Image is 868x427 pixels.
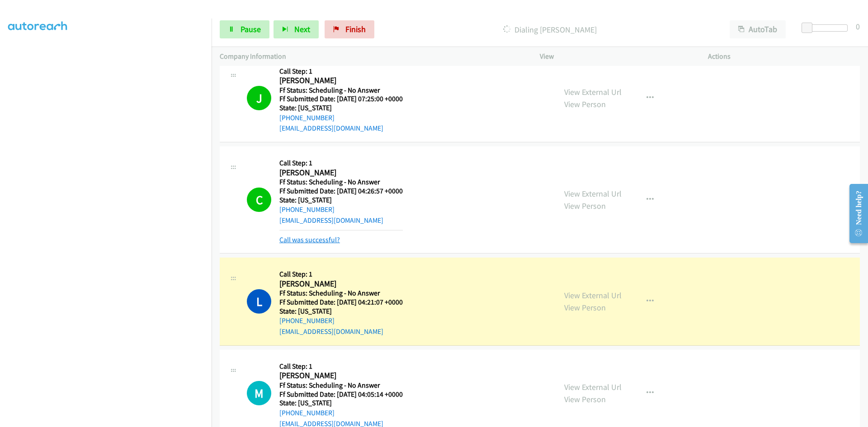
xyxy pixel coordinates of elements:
[279,399,403,408] h5: State: [US_STATE]
[247,86,271,110] h1: J
[387,23,713,36] p: Dialing [PERSON_NAME]
[279,103,403,113] h5: State: [US_STATE]
[279,187,403,196] h5: Ff Submitted Date: [DATE] 04:26:57 +0000
[564,394,606,404] a: View Person
[564,201,606,211] a: View Person
[279,307,403,316] h5: State: [US_STATE]
[564,99,606,109] a: View Person
[564,290,622,300] a: View External Url
[279,205,335,214] a: [PHONE_NUMBER]
[247,381,271,405] h1: M
[279,408,335,417] a: [PHONE_NUMBER]
[220,20,269,38] a: Pause
[279,298,403,307] h5: Ff Submitted Date: [DATE] 04:21:07 +0000
[279,279,403,289] h2: [PERSON_NAME]
[279,124,383,132] a: [EMAIL_ADDRESS][DOMAIN_NAME]
[806,24,848,32] div: Delay between calls (in seconds)
[241,24,261,34] span: Pause
[325,20,374,38] a: Finish
[564,302,606,313] a: View Person
[279,216,383,225] a: [EMAIL_ADDRESS][DOMAIN_NAME]
[279,327,383,336] a: [EMAIL_ADDRESS][DOMAIN_NAME]
[247,289,271,314] h1: L
[856,20,860,33] div: 0
[247,188,271,212] h1: C
[842,178,868,249] iframe: Resource Center
[220,51,524,62] p: Company Information
[279,168,403,178] h2: [PERSON_NAME]
[279,75,403,86] h2: [PERSON_NAME]
[708,51,860,62] p: Actions
[294,24,310,34] span: Next
[564,87,622,97] a: View External Url
[564,188,622,199] a: View External Url
[540,51,692,62] p: View
[279,178,403,187] h5: Ff Status: Scheduling - No Answer
[247,381,271,405] div: The call is yet to be attempted
[274,20,319,38] button: Next
[279,270,403,279] h5: Call Step: 1
[730,20,786,38] button: AutoTab
[279,362,403,371] h5: Call Step: 1
[279,289,403,298] h5: Ff Status: Scheduling - No Answer
[279,381,403,390] h5: Ff Status: Scheduling - No Answer
[345,24,366,34] span: Finish
[279,113,335,122] a: [PHONE_NUMBER]
[279,94,403,103] h5: Ff Submitted Date: [DATE] 07:25:00 +0000
[279,86,403,95] h5: Ff Status: Scheduling - No Answer
[279,67,403,76] h5: Call Step: 1
[564,382,622,392] a: View External Url
[279,196,403,205] h5: State: [US_STATE]
[279,235,340,244] a: Call was successful?
[279,371,403,381] h2: [PERSON_NAME]
[279,159,403,168] h5: Call Step: 1
[279,390,403,399] h5: Ff Submitted Date: [DATE] 04:05:14 +0000
[279,316,335,325] a: [PHONE_NUMBER]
